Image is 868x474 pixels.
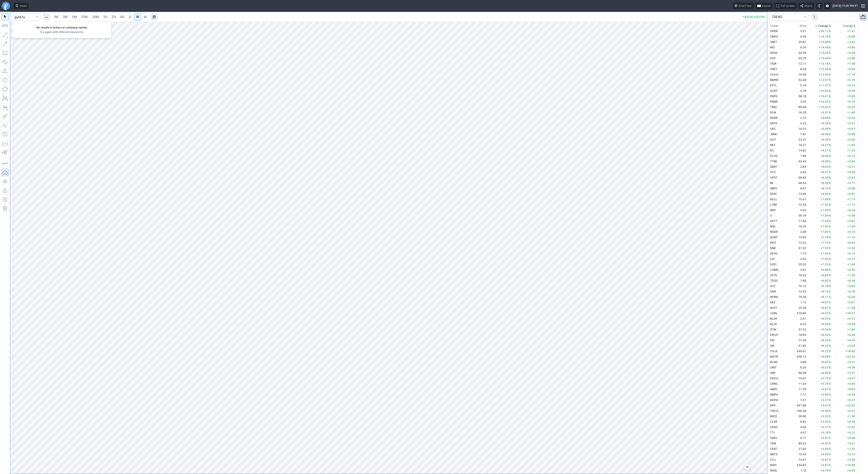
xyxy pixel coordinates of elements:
[821,252,828,255] span: +7.45
[770,225,776,228] span: MXL
[847,67,855,71] span: +0.95
[829,138,831,141] span: %
[787,240,807,245] td: 13.22
[770,203,777,206] span: LTBR
[821,170,828,174] span: +8.57
[770,51,778,54] span: SEDG
[829,116,831,120] span: %
[829,208,831,212] span: %
[819,62,828,65] span: +13.18
[798,3,814,9] button: Share
[819,57,828,60] span: +13.40
[787,131,807,137] td: 7.87
[787,202,807,207] td: 15.35
[847,73,855,76] span: +1.18
[847,84,855,87] span: +0.53
[819,40,828,44] span: +15.69
[847,105,855,109] span: +6.33
[847,252,855,255] span: +0.12
[829,29,831,33] span: %
[770,219,778,223] span: SKYT
[61,13,70,21] a: 3M
[787,234,807,240] td: 15.83
[847,46,855,49] span: +0.80
[120,15,124,19] span: 4H
[1,187,9,194] button: Lock drawings
[847,138,855,141] span: +2.00
[770,170,776,174] span: HTZ
[1,85,9,93] button: Polygon
[829,230,831,233] span: %
[1,67,9,75] button: Triangle
[859,13,867,21] button: Portfolio watchlist
[770,143,776,147] span: RKT
[843,24,855,28] span: Change $
[20,4,27,8] span: Ideas
[142,13,149,21] a: M
[847,257,855,261] span: +0.14
[770,84,777,87] span: EVTL
[829,165,831,168] span: %
[2,2,10,10] a: Finviz.com
[109,13,118,21] a: 2H
[829,46,831,49] span: %
[829,170,831,174] span: %
[144,15,147,19] span: M
[829,252,831,255] span: %
[1,94,9,102] button: XABCD
[787,39,807,45] td: 20.87
[770,241,776,244] span: RIOT
[1,160,9,167] button: Drawing mode: Single
[821,246,828,250] span: +7.55
[787,34,807,39] td: 4.49
[787,55,807,61] td: 33.76
[787,213,807,218] td: 39.16
[821,138,828,141] span: +9.36
[821,122,828,125] span: +9.59
[129,15,131,19] span: D
[821,203,828,206] span: +7.95
[829,160,831,163] span: %
[847,40,855,44] span: +2.83
[829,94,831,98] span: %
[770,181,774,185] span: BE
[829,62,831,65] span: %
[136,15,139,19] span: W
[770,187,777,190] span: ARRY
[829,67,831,71] span: %
[756,3,773,9] button: Layout
[1,205,9,212] button: Remove all autosaved drawings
[770,78,778,82] span: BMNR
[847,127,855,130] span: +0.91
[821,225,828,228] span: +7.92
[12,21,111,38] div: Search
[770,208,776,212] span: INDI
[787,158,807,164] td: 44.43
[770,230,778,233] span: NXDR
[824,3,830,9] button: Settings
[787,164,807,169] td: 2.64
[847,35,855,38] span: +0.69
[787,218,807,224] td: 11.84
[744,464,750,470] button: Jump to the most recent bar
[787,251,807,256] td: 1.73
[770,100,778,103] span: PRME
[787,50,807,55] td: 34.30
[127,13,134,21] a: D
[847,89,855,92] span: +0.46
[787,256,807,262] td: 2.02
[829,203,831,206] span: %
[829,35,831,38] span: %
[819,73,828,76] span: +12.55
[787,245,807,251] td: 31.32
[804,4,812,8] span: Share
[770,29,778,33] span: OPEN
[847,78,855,82] span: +5.76
[1,49,9,57] button: Rectangle
[1,149,9,156] button: Anchored VWAP
[829,122,831,125] span: %
[847,263,855,266] span: +1.69
[1,196,9,203] button: Add note
[819,100,828,103] span: +10.25
[770,127,776,130] span: UEC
